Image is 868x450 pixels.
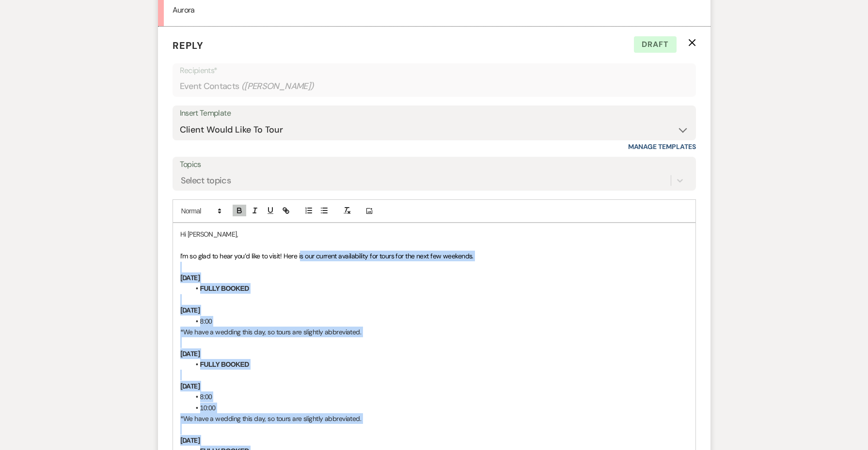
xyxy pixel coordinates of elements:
[180,273,200,282] strong: [DATE]
[180,414,362,423] span: *We have a wedding this day, so tours are slightly abbreviated.
[180,382,200,390] strong: [DATE]
[180,64,689,77] p: Recipients*
[200,404,216,412] span: 10:00
[180,229,688,240] p: Hi [PERSON_NAME],
[181,174,231,187] div: Select topics
[241,80,314,93] span: ( [PERSON_NAME] )
[180,77,689,96] div: Event Contacts
[180,306,200,315] strong: [DATE]
[200,317,212,325] span: 8:00
[634,36,677,53] span: Draft
[200,393,212,401] span: 8:00
[180,436,200,445] strong: [DATE]
[200,360,249,368] strong: FULLY BOOKED
[628,142,696,151] a: Manage Templates
[180,158,689,172] label: Topics
[173,39,204,52] span: Reply
[180,252,473,260] span: I’m so glad to hear you’d like to visit! Here is our current availability for tours for the next ...
[180,328,362,336] span: *We have a wedding this day, so tours are slightly abbreviated.
[180,349,200,358] strong: [DATE]
[180,106,689,120] div: Insert Template
[200,285,249,292] strong: FULLY BOOKED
